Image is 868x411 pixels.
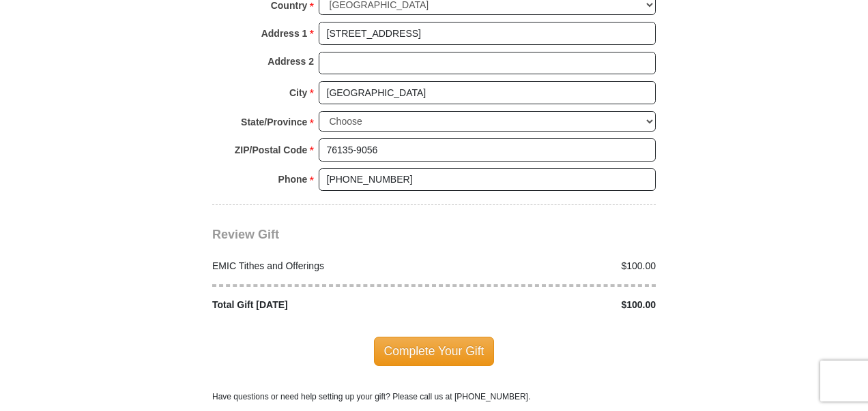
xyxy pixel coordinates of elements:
strong: Address 2 [267,52,314,71]
div: $100.00 [434,259,663,273]
div: EMIC Tithes and Offerings [205,259,435,273]
strong: Phone [278,170,308,189]
span: Complete Your Gift [374,337,495,365]
strong: ZIP/Postal Code [235,140,308,159]
strong: Address 1 [261,24,308,43]
strong: State/Province [241,112,307,132]
p: Have questions or need help setting up your gift? Please call us at [PHONE_NUMBER]. [212,391,656,403]
div: $100.00 [434,298,663,312]
strong: City [289,83,307,102]
span: Review Gift [212,228,279,241]
div: Total Gift [DATE] [205,298,435,312]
